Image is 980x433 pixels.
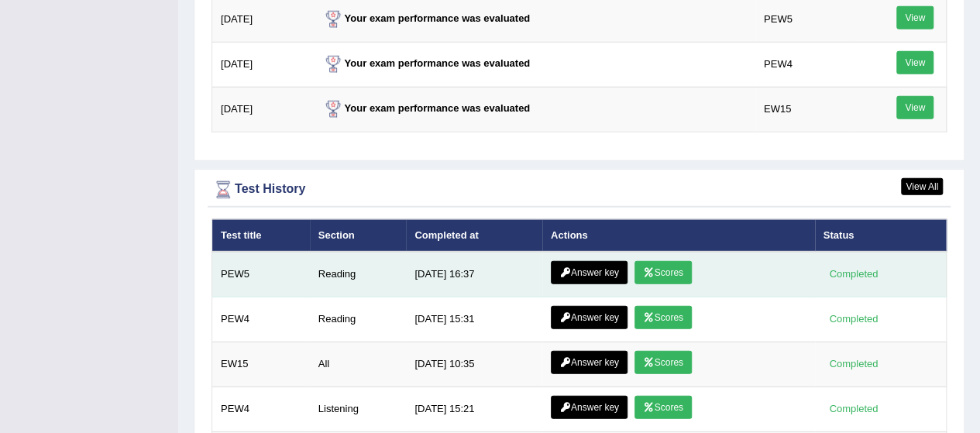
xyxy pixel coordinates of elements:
td: [DATE] [212,87,313,132]
a: Scores [634,396,692,419]
a: View [896,51,934,74]
a: View [896,6,934,29]
td: PEW5 [212,252,310,297]
td: PEW4 [212,297,310,342]
td: [DATE] 15:31 [406,297,542,342]
a: View All [901,178,943,195]
a: Answer key [551,396,628,419]
td: [DATE] 10:35 [406,342,542,387]
td: Listening [310,387,407,432]
a: View [896,96,934,119]
strong: Your exam performance was evaluated [322,12,531,24]
th: Completed at [406,219,542,252]
a: Scores [634,351,692,374]
div: Completed [824,356,884,373]
td: [DATE] 16:37 [406,252,542,297]
strong: Your exam performance was evaluated [322,102,531,114]
a: Answer key [551,261,628,284]
th: Actions [542,219,815,252]
div: Completed [824,401,884,418]
a: Answer key [551,306,628,329]
div: Test History [211,178,947,201]
div: Completed [824,266,884,283]
th: Status [815,219,947,252]
td: All [310,342,407,387]
th: Test title [212,219,310,252]
a: Scores [634,306,692,329]
a: Scores [634,261,692,284]
td: Reading [310,252,407,297]
td: [DATE] 15:21 [406,387,542,432]
td: EW15 [212,342,310,387]
td: [DATE] [212,42,313,87]
strong: Your exam performance was evaluated [322,57,531,69]
td: Reading [310,297,407,342]
th: Section [310,219,407,252]
div: Completed [824,311,884,328]
td: EW15 [755,87,854,132]
td: PEW4 [755,42,854,87]
a: Answer key [551,351,628,374]
td: PEW4 [212,387,310,432]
